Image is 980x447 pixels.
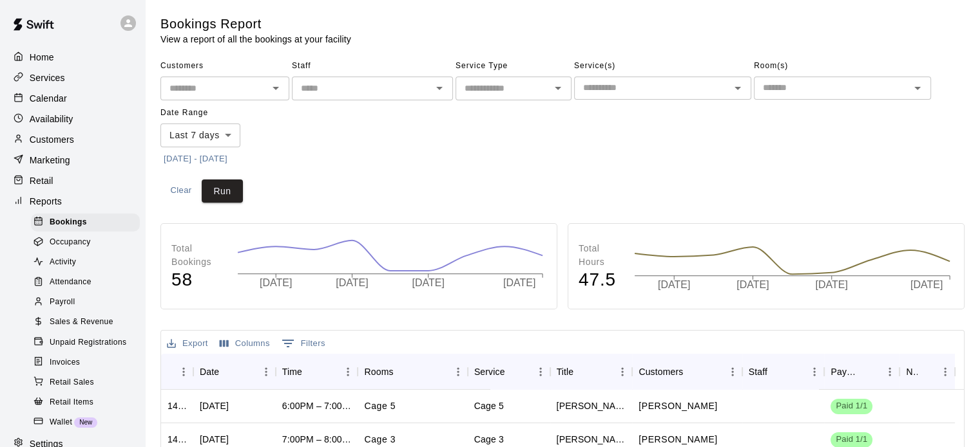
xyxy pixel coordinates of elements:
button: Menu [338,362,358,381]
a: Payroll [31,293,145,313]
button: Open [430,79,448,97]
a: Retail Sales [31,372,145,392]
div: Activity [31,253,140,271]
div: Time [282,354,302,390]
p: View a report of all the bookings at your facility [160,33,351,46]
div: Notes [906,354,917,390]
a: Reports [10,192,135,211]
div: Unpaid Registrations [31,334,140,352]
div: Cage 5 [474,399,504,412]
button: Select columns [216,334,273,354]
button: Open [549,79,567,97]
p: Cage 5 [364,399,396,413]
p: Marketing [30,154,70,167]
div: Customers [639,354,683,390]
div: Rooms [364,354,393,390]
div: Last 7 days [160,123,240,147]
div: Cage 3 [474,433,504,446]
a: Marketing [10,151,135,170]
span: Retail Sales [50,376,94,389]
span: Invoices [50,356,80,369]
a: Sales & Revenue [31,313,145,333]
p: Cage 3 [364,433,396,446]
button: Show filters [278,333,329,354]
span: Bookings [50,216,87,229]
span: Paid 1/1 [831,400,872,412]
a: Occupancy [31,232,145,252]
a: Availability [10,109,135,129]
a: Unpaid Registrations [31,333,145,352]
button: Sort [767,363,785,381]
p: Services [30,71,65,84]
span: New [74,419,97,426]
button: Sort [683,363,701,381]
div: Service [474,354,505,390]
button: Sort [168,363,186,381]
a: Attendance [31,273,145,293]
button: Open [267,79,285,97]
p: Availability [30,113,73,125]
a: Retail [10,171,135,190]
a: Home [10,48,135,67]
div: Retail Sales [31,374,140,392]
div: Invoices [31,354,140,372]
button: Menu [256,362,276,381]
div: Bookings [31,214,140,232]
a: Retail Items [31,392,145,412]
button: Menu [531,362,550,381]
button: Export [164,334,211,354]
tspan: [DATE] [336,277,368,288]
span: Service Type [456,56,572,77]
span: Occupancy [50,236,91,249]
tspan: [DATE] [260,277,292,288]
a: Activity [31,253,145,273]
div: Bryson Grayson [557,399,626,412]
div: Retail Items [31,394,140,412]
div: Notes [899,354,954,390]
p: Total Hours [579,242,621,269]
div: Title [550,354,633,390]
p: Sebastian Hasette [639,433,717,446]
button: Sort [302,363,320,381]
button: Menu [448,362,468,381]
p: Bryson Grayson [639,399,717,413]
div: Staff [749,354,767,390]
div: Title [557,354,574,390]
div: Calendar [10,89,135,108]
div: Tue, Sep 16, 2025 [200,399,229,412]
div: 1430076 [168,399,187,412]
div: Sales & Revenue [31,313,140,331]
a: Customers [10,130,135,149]
div: Services [10,68,135,87]
button: Sort [505,363,523,381]
button: Sort [862,363,880,381]
button: Menu [936,362,955,381]
p: Total Bookings [171,242,224,269]
button: Menu [174,362,193,381]
span: Wallet [50,416,72,429]
button: Sort [394,363,412,381]
tspan: [DATE] [658,279,690,290]
div: Occupancy [31,233,140,251]
button: Run [202,179,243,203]
p: Customers [30,133,74,146]
p: Retail [30,174,53,187]
span: Unpaid Registrations [50,336,126,349]
p: Calendar [30,92,67,105]
a: Bookings [31,212,145,232]
span: Retail Items [50,396,93,409]
span: Customers [160,56,289,77]
button: Menu [880,362,899,381]
a: Invoices [31,352,145,372]
span: Paid 1/1 [831,433,872,446]
div: Payroll [31,293,140,311]
span: Room(s) [754,56,931,77]
tspan: [DATE] [736,279,769,290]
button: Clear [160,179,202,203]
